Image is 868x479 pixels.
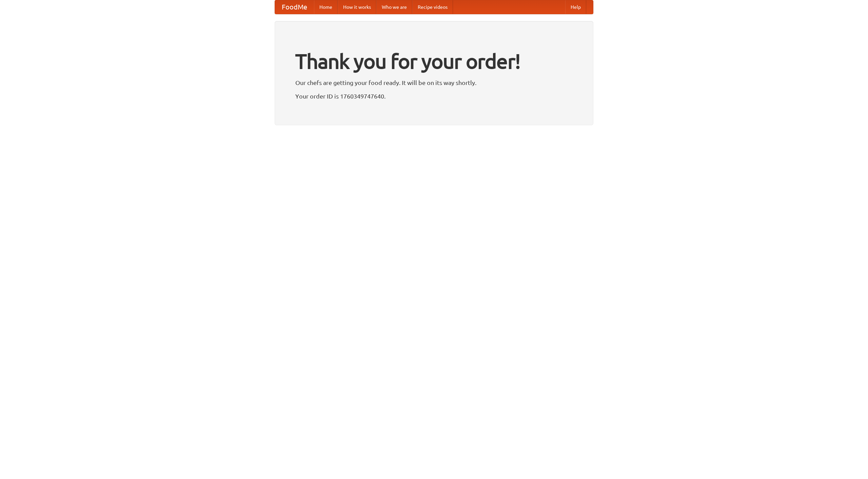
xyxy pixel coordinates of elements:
a: Help [565,0,586,14]
a: Recipe videos [412,0,453,14]
h1: Thank you for your order! [295,45,573,78]
a: Home [314,0,338,14]
p: Your order ID is 1760349747640. [295,91,573,101]
p: Our chefs are getting your food ready. It will be on its way shortly. [295,78,573,88]
a: Who we are [376,0,412,14]
a: How it works [338,0,376,14]
a: FoodMe [275,0,314,14]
